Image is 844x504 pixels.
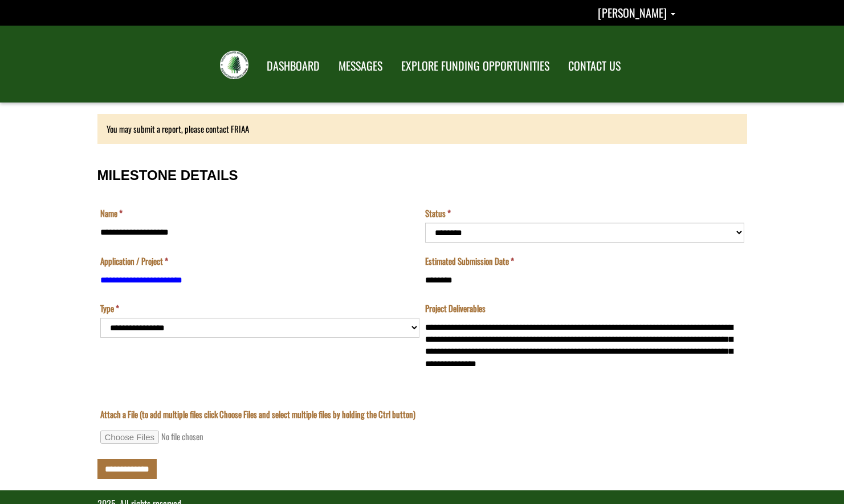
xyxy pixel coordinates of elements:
[425,318,744,374] textarea: Project Deliverables
[425,207,451,219] label: Status
[220,51,248,79] img: FRIAA Submissions Portal
[100,431,255,444] input: Attach a File (to add multiple files click Choose Files and select multiple files by holding the ...
[97,156,747,386] fieldset: MILESTONE DETAILS
[425,255,514,267] label: Estimated Submission Date
[425,302,486,314] label: Project Deliverables
[330,52,391,80] a: MESSAGES
[598,4,675,21] a: Kiera Stewart-Shepherd
[97,114,747,144] div: You may submit a report, please contact FRIAA
[100,270,419,290] input: Application / Project is a required field.
[100,302,119,314] label: Type
[560,52,629,80] a: CONTACT US
[100,408,415,420] label: Attach a File (to add multiple files click Choose Files and select multiple files by holding the ...
[256,48,629,80] nav: Main Navigation
[97,156,747,479] div: Milestone Details
[598,4,667,21] span: [PERSON_NAME]
[100,223,419,243] input: Name
[100,255,168,267] label: Application / Project
[100,207,123,219] label: Name
[393,52,558,80] a: EXPLORE FUNDING OPPORTUNITIES
[97,168,747,183] h3: MILESTONE DETAILS
[258,52,328,80] a: DASHBOARD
